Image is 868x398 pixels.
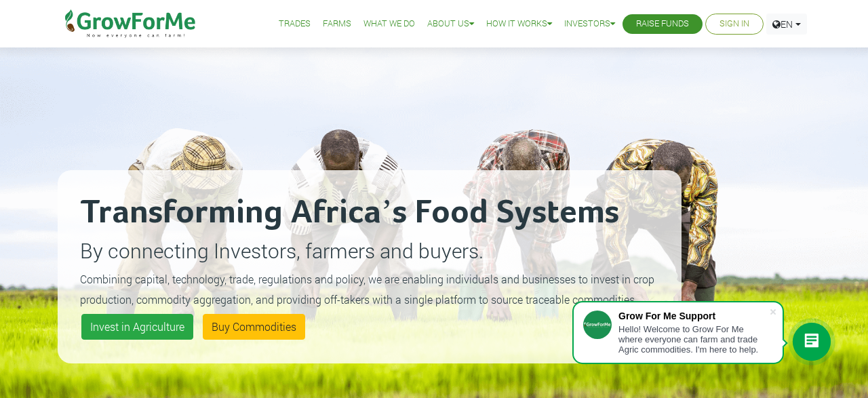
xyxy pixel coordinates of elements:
a: How it Works [486,17,552,31]
a: EN [766,14,807,35]
a: Sign In [719,17,749,31]
a: Buy Commodities [203,314,305,340]
div: Grow For Me Support [618,311,769,321]
div: Hello! Welcome to Grow For Me where everyone can farm and trade Agric commodities. I'm here to help. [618,324,769,355]
a: Trades [279,17,311,31]
small: Combining capital, technology, trade, regulations and policy, we are enabling individuals and bus... [80,272,654,306]
a: Raise Funds [636,17,689,31]
a: Farms [323,17,351,31]
a: What We Do [363,17,415,31]
a: Investors [564,17,615,31]
p: By connecting Investors, farmers and buyers. [80,235,659,266]
h2: Transforming Africa’s Food Systems [80,193,659,233]
a: Invest in Agriculture [81,314,193,340]
a: About Us [427,17,474,31]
